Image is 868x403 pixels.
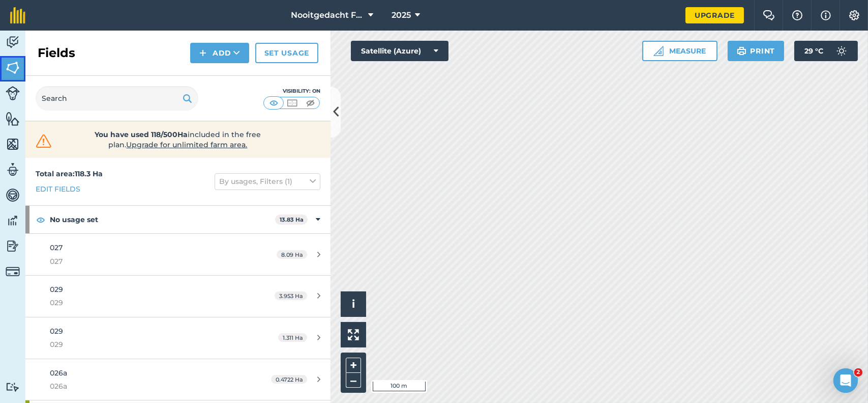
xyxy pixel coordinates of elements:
strong: Total area : 118.3 Ha [36,169,103,178]
span: 029 [50,285,63,294]
a: 0270278.09 Ha [25,234,331,275]
img: svg+xml;base64,PHN2ZyB4bWxucz0iaHR0cDovL3d3dy53My5vcmcvMjAwMC9zdmciIHdpZHRoPSIxOSIgaGVpZ2h0PSIyNC... [737,45,746,57]
span: 1.311 Ha [278,333,307,342]
button: Print [728,41,785,61]
input: Search [36,86,198,111]
img: svg+xml;base64,PD94bWwgdmVyc2lvbj0iMS4wIiBlbmNvZGluZz0idXRmLTgiPz4KPCEtLSBHZW5lcmF0b3I6IEFkb2JlIE... [6,86,20,100]
a: Edit fields [36,183,80,195]
img: svg+xml;base64,PHN2ZyB4bWxucz0iaHR0cDovL3d3dy53My5vcmcvMjAwMC9zdmciIHdpZHRoPSIxOCIgaGVpZ2h0PSIyNC... [36,213,45,226]
img: svg+xml;base64,PHN2ZyB4bWxucz0iaHR0cDovL3d3dy53My5vcmcvMjAwMC9zdmciIHdpZHRoPSI1NiIgaGVpZ2h0PSI2MC... [6,60,20,75]
strong: 13.83 Ha [280,216,304,223]
button: – [346,373,361,388]
span: 29 ° C [804,41,823,61]
img: svg+xml;base64,PD94bWwgdmVyc2lvbj0iMS4wIiBlbmNvZGluZz0idXRmLTgiPz4KPCEtLSBHZW5lcmF0b3I6IEFkb2JlIE... [6,264,20,279]
img: svg+xml;base64,PHN2ZyB4bWxucz0iaHR0cDovL3d3dy53My5vcmcvMjAwMC9zdmciIHdpZHRoPSI1MCIgaGVpZ2h0PSI0MC... [286,98,298,108]
button: Measure [642,41,717,61]
span: 3.953 Ha [275,291,307,300]
img: svg+xml;base64,PHN2ZyB4bWxucz0iaHR0cDovL3d3dy53My5vcmcvMjAwMC9zdmciIHdpZHRoPSI1MCIgaGVpZ2h0PSI0MC... [267,98,280,108]
a: Set usage [255,43,318,63]
img: svg+xml;base64,PHN2ZyB4bWxucz0iaHR0cDovL3d3dy53My5vcmcvMjAwMC9zdmciIHdpZHRoPSIxNCIgaGVpZ2h0PSIyNC... [199,47,206,59]
img: Ruler icon [653,46,664,56]
img: svg+xml;base64,PHN2ZyB4bWxucz0iaHR0cDovL3d3dy53My5vcmcvMjAwMC9zdmciIHdpZHRoPSI1NiIgaGVpZ2h0PSI2MC... [6,137,20,152]
a: You have used 118/500Haincluded in the free plan.Upgrade for unlimited farm area. [34,129,322,150]
img: A question mark icon [791,10,803,20]
button: 29 °C [794,41,858,61]
img: svg+xml;base64,PHN2ZyB4bWxucz0iaHR0cDovL3d3dy53My5vcmcvMjAwMC9zdmciIHdpZHRoPSIxNyIgaGVpZ2h0PSIxNy... [821,9,831,21]
span: 0.4722 Ha [271,375,307,384]
img: svg+xml;base64,PD94bWwgdmVyc2lvbj0iMS4wIiBlbmNvZGluZz0idXRmLTgiPz4KPCEtLSBHZW5lcmF0b3I6IEFkb2JlIE... [6,162,20,177]
span: 8.09 Ha [277,250,307,259]
img: svg+xml;base64,PHN2ZyB4bWxucz0iaHR0cDovL3d3dy53My5vcmcvMjAwMC9zdmciIHdpZHRoPSI1NiIgaGVpZ2h0PSI2MC... [6,111,20,126]
strong: You have used 118/500Ha [95,130,188,139]
span: included in the free plan . [70,129,286,150]
img: svg+xml;base64,PD94bWwgdmVyc2lvbj0iMS4wIiBlbmNvZGluZz0idXRmLTgiPz4KPCEtLSBHZW5lcmF0b3I6IEFkb2JlIE... [831,41,852,61]
h2: Fields [38,45,75,61]
a: 0290291.311 Ha [25,317,331,359]
span: 027 [50,243,63,252]
div: No usage set13.83 Ha [25,206,331,233]
span: Upgrade for unlimited farm area. [127,140,248,149]
img: Two speech bubbles overlapping with the left bubble in the forefront [763,10,775,20]
span: 029 [50,297,241,308]
span: 029 [50,327,63,336]
img: svg+xml;base64,PHN2ZyB4bWxucz0iaHR0cDovL3d3dy53My5vcmcvMjAwMC9zdmciIHdpZHRoPSIxOSIgaGVpZ2h0PSIyNC... [183,92,192,104]
img: fieldmargin Logo [10,7,25,23]
img: svg+xml;base64,PD94bWwgdmVyc2lvbj0iMS4wIiBlbmNvZGluZz0idXRmLTgiPz4KPCEtLSBHZW5lcmF0b3I6IEFkb2JlIE... [6,382,20,392]
img: svg+xml;base64,PHN2ZyB4bWxucz0iaHR0cDovL3d3dy53My5vcmcvMjAwMC9zdmciIHdpZHRoPSI1MCIgaGVpZ2h0PSI0MC... [304,98,317,108]
a: 026a026a0.4722 Ha [25,359,331,400]
button: By usages, Filters (1) [215,173,320,190]
span: 2 [854,368,862,377]
img: svg+xml;base64,PHN2ZyB4bWxucz0iaHR0cDovL3d3dy53My5vcmcvMjAwMC9zdmciIHdpZHRoPSIzMiIgaGVpZ2h0PSIzMC... [34,133,54,149]
span: 026a [50,368,67,378]
button: + [346,358,361,373]
iframe: Intercom live chat [833,368,858,393]
img: svg+xml;base64,PD94bWwgdmVyc2lvbj0iMS4wIiBlbmNvZGluZz0idXRmLTgiPz4KPCEtLSBHZW5lcmF0b3I6IEFkb2JlIE... [6,35,20,50]
button: Add [190,43,249,63]
span: 029 [50,339,241,350]
a: Upgrade [685,7,744,23]
span: Nooitgedacht Farm [291,9,364,21]
strong: No usage set [50,206,275,233]
img: svg+xml;base64,PD94bWwgdmVyc2lvbj0iMS4wIiBlbmNvZGluZz0idXRmLTgiPz4KPCEtLSBHZW5lcmF0b3I6IEFkb2JlIE... [6,213,20,228]
span: i [352,298,355,310]
span: 026a [50,381,241,392]
img: A cog icon [848,10,860,20]
a: 0290293.953 Ha [25,276,331,317]
span: 2025 [392,9,411,21]
button: Satellite (Azure) [351,41,448,61]
span: 027 [50,256,241,267]
button: i [341,291,366,317]
img: svg+xml;base64,PD94bWwgdmVyc2lvbj0iMS4wIiBlbmNvZGluZz0idXRmLTgiPz4KPCEtLSBHZW5lcmF0b3I6IEFkb2JlIE... [6,187,20,203]
img: Four arrows, one pointing top left, one top right, one bottom right and the last bottom left [348,329,359,340]
img: svg+xml;base64,PD94bWwgdmVyc2lvbj0iMS4wIiBlbmNvZGluZz0idXRmLTgiPz4KPCEtLSBHZW5lcmF0b3I6IEFkb2JlIE... [6,238,20,254]
div: Visibility: On [263,87,320,95]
